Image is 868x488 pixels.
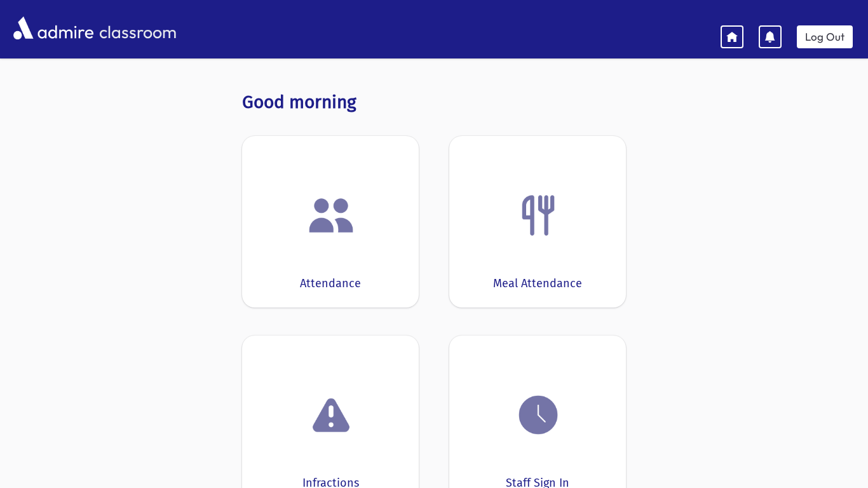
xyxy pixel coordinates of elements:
img: users.png [307,191,355,240]
img: Fork.png [514,191,562,240]
img: exclamation.png [307,393,355,442]
a: Log Out [797,25,853,48]
div: Meal Attendance [493,275,582,292]
span: classroom [97,11,177,45]
div: Attendance [300,275,361,292]
h3: Good morning [242,91,626,113]
img: clock.png [514,391,562,439]
img: AdmirePro [10,13,97,43]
